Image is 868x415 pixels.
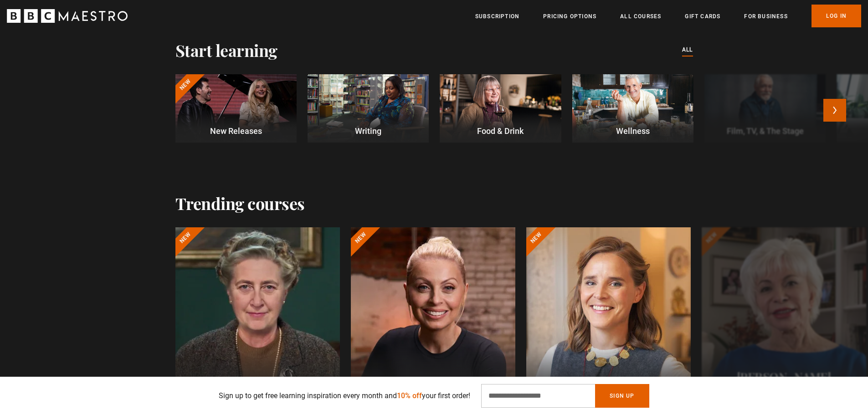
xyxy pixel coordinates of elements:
[175,74,297,143] a: New New Releases
[543,12,596,21] a: Pricing Options
[704,125,826,137] p: Film, TV, & The Stage
[308,125,429,137] p: Writing
[572,125,693,137] p: Wellness
[175,194,305,213] h2: Trending courses
[812,5,861,27] a: Log In
[713,370,855,384] h2: [PERSON_NAME]
[397,391,422,400] span: 10% off
[475,12,519,21] a: Subscription
[704,74,826,143] a: Film, TV, & The Stage
[308,74,429,143] a: Writing
[440,74,561,143] a: Food & Drink
[440,125,561,137] p: Food & Drink
[219,390,470,401] p: Sign up to get free learning inspiration every month and your first order!
[595,384,649,408] button: Sign Up
[744,12,787,21] a: For business
[175,125,296,137] p: New Releases
[620,12,661,21] a: All Courses
[7,9,128,23] svg: BBC Maestro
[682,45,693,55] a: All
[175,41,277,60] h2: Start learning
[475,5,861,27] nav: Primary
[572,74,693,143] a: Wellness
[685,12,720,21] a: Gift Cards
